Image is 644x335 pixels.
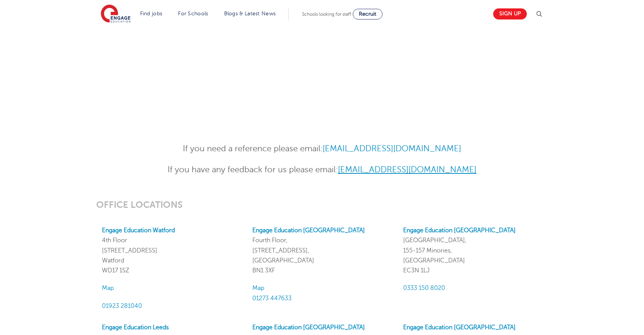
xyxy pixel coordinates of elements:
span: Schools looking for staff [302,11,351,17]
p: If you have any feedback for us please email: [135,163,509,176]
a: Engage Education [GEOGRAPHIC_DATA] [252,324,365,331]
p: [GEOGRAPHIC_DATA], 155-157 Minories, [GEOGRAPHIC_DATA] EC3N 1LJ [403,225,542,275]
a: Map [252,285,264,291]
p: Fourth Floor, [STREET_ADDRESS], [GEOGRAPHIC_DATA] BN1 3XF [252,225,391,275]
a: Blogs & Latest News [224,11,276,16]
p: If you need a reference please email: [135,142,509,155]
a: Map [102,285,114,291]
a: [EMAIL_ADDRESS][DOMAIN_NAME] [323,144,461,153]
a: Engage Education Watford [102,227,175,234]
a: Engage Education [GEOGRAPHIC_DATA] [403,227,516,234]
span: Recruit [359,11,376,17]
a: 0333 150 8020 [403,285,445,291]
a: Engage Education Leeds [102,324,169,331]
a: [EMAIL_ADDRESS][DOMAIN_NAME] [338,165,476,174]
a: Engage Education [GEOGRAPHIC_DATA] [403,324,516,331]
a: Find jobs [140,11,163,16]
a: Engage Education [GEOGRAPHIC_DATA] [252,227,365,234]
p: 4th Floor [STREET_ADDRESS] Watford WD17 1SZ [102,225,241,275]
a: 01273 447633 [252,295,292,302]
img: Engage Education [101,5,131,24]
a: 01923 281040 [102,303,142,309]
a: For Schools [178,11,208,16]
a: Sign up [493,8,527,19]
a: Recruit [353,9,383,19]
h3: OFFICE LOCATIONS [96,199,548,210]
